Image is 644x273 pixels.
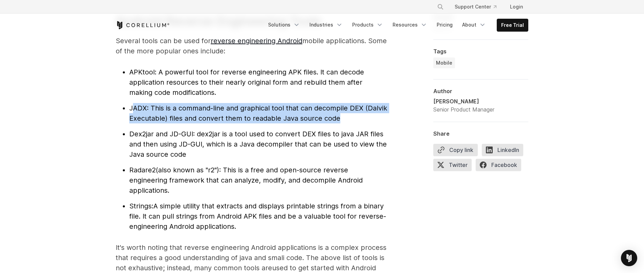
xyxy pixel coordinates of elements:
div: Navigation Menu [264,19,528,32]
div: Senior Product Manager [433,105,494,114]
a: Solutions [264,19,304,31]
span: : dex2jar is a tool used to convert DEX files to java JAR files and then using JD-GUI, which is a... [129,130,387,158]
span: LinkedIn [482,144,523,156]
a: Industries [305,19,347,31]
button: Search [434,1,447,13]
a: Facebook [476,159,525,174]
div: Tags [433,48,528,55]
span: A simple utility that extracts and displays printable strings from a binary file. It can pull str... [129,202,386,231]
span: ; instead, many common tools are [163,264,272,272]
span: JADX [129,104,147,112]
span: (also known as "r2"): This is a free and open-source reverse engineering framework that can analy... [129,166,363,194]
span: Radare2 [129,166,156,174]
a: Products [348,19,387,31]
span: : A powerful tool for reverse engineering APK files. It can decode application resources to their... [129,68,364,97]
div: Open Intercom Messenger [621,250,637,266]
span: APKtool [129,68,155,76]
div: Share [433,130,528,137]
span: Strings: [129,202,153,210]
a: Support Center [449,1,502,13]
span: Mobile [436,59,452,66]
a: Corellium Home [116,21,170,29]
button: Copy link [433,144,478,156]
a: Resources [389,19,431,31]
span: Facebook [476,159,521,171]
span: : This is a command-line and graphical tool that can decompile DEX (Dalvik Executable) files and ... [129,104,387,122]
a: Twitter [433,159,476,174]
div: [PERSON_NAME] [433,97,494,105]
p: Several tools can be used for mobile applications. Some of the more popular ones include: [116,36,387,56]
a: Free Trial [497,19,528,31]
span: u [163,264,276,272]
span: Dex2jar and JD-GUI [129,130,193,138]
a: reverse engineering Android [211,37,302,45]
a: LinkedIn [482,144,527,159]
a: Mobile [433,57,455,68]
a: Pricing [433,19,457,31]
a: Login [505,1,528,13]
div: Navigation Menu [429,1,528,13]
a: About [458,19,490,31]
div: Author [433,88,528,95]
span: Twitter [433,159,472,171]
